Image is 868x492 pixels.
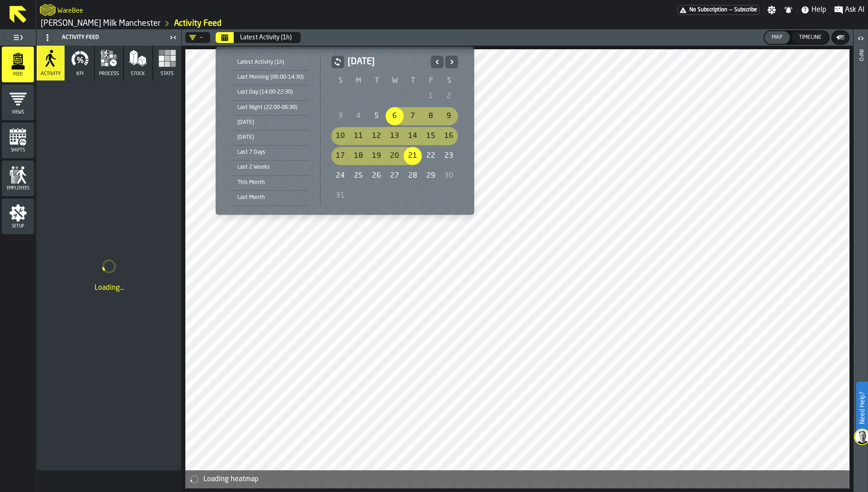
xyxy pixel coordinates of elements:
div: Last 7 Days [232,147,309,157]
div: Select date range Select date range [223,54,467,208]
div: 16 [440,127,458,145]
div: Saturday, August 16, 2025 selected [440,127,458,145]
div: 9 [440,107,458,125]
div: Latest Activity (1h) [232,57,309,67]
div: 20 [386,147,404,165]
div: 21 [404,147,422,165]
th: T [404,76,422,86]
div: Monday, August 11, 2025 selected [349,127,368,145]
div: 4 [349,107,368,125]
th: S [440,76,458,86]
th: M [349,76,368,86]
div: 5 [368,107,386,125]
div: Last Night (22:00-06:30) [232,103,309,113]
div: 8 [422,107,440,125]
h2: [DATE] [348,56,427,68]
div: Friday, August 8, 2025 selected [422,107,440,125]
div: Wednesday, August 13, 2025 selected [386,127,404,145]
div: 28 [404,167,422,185]
div: 12 [368,127,386,145]
div: Tuesday, August 12, 2025 selected [368,127,386,145]
div: 7 [404,107,422,125]
div: Sunday, August 3, 2025 [331,107,349,125]
div: 2 [440,87,458,105]
div: Monday, August 4, 2025 [349,107,368,125]
div: Friday, August 15, 2025 selected [422,127,440,145]
div: 22 [422,147,440,165]
th: F [422,76,440,86]
div: Wednesday, August 6, 2025 selected [386,107,404,125]
button: Previous [431,56,443,68]
div: 30 [440,167,458,185]
div: Tuesday, August 19, 2025 selected [368,147,386,165]
div: 13 [386,127,404,145]
div: Tuesday, August 26, 2025 [368,167,386,185]
th: T [368,76,386,86]
div: Tuesday, August 5, 2025, First available date [368,107,386,125]
button: button- [331,56,344,68]
div: Sunday, August 31, 2025 [331,187,349,205]
div: August 2025 [331,56,458,206]
th: W [386,76,404,86]
div: 11 [349,127,368,145]
div: Last 2 Weeks [232,162,309,172]
div: Wednesday, August 20, 2025 selected [386,147,404,165]
div: 24 [331,167,349,185]
div: Last Day (14:00-22:30) [232,87,309,97]
div: This Month [232,178,309,188]
div: Sunday, August 17, 2025 selected [331,147,349,165]
div: Wednesday, August 27, 2025 [386,167,404,185]
div: 29 [422,167,440,185]
div: Monday, August 25, 2025 [349,167,368,185]
div: 25 [349,167,368,185]
div: 10 [331,127,349,145]
div: Thursday, August 14, 2025 selected [404,127,422,145]
div: [DATE] [232,132,309,142]
div: Today, Friday, August 29, 2025, Last available date [422,167,440,185]
div: Thursday, August 21, 2025 selected [404,147,422,165]
div: Thursday, August 28, 2025 [404,167,422,185]
div: 1 [422,87,440,105]
div: [DATE] [232,118,309,128]
div: Thursday, August 7, 2025 selected [404,107,422,125]
div: 6 [386,107,404,125]
div: Saturday, August 30, 2025 [440,167,458,185]
div: 18 [349,147,368,165]
div: Friday, August 22, 2025 [422,147,440,165]
div: 23 [440,147,458,165]
div: 27 [386,167,404,185]
div: 3 [331,107,349,125]
div: Saturday, August 2, 2025 [440,87,458,105]
table: August 2025 [331,76,458,206]
label: Need Help? [857,383,867,433]
th: S [331,76,349,86]
div: Last Month [232,193,309,203]
div: Saturday, August 9, 2025 selected [440,107,458,125]
button: Next [445,56,458,68]
div: Monday, August 18, 2025 selected [349,147,368,165]
div: 19 [368,147,386,165]
div: 26 [368,167,386,185]
div: 31 [331,187,349,205]
div: 17 [331,147,349,165]
div: Sunday, August 10, 2025 selected [331,127,349,145]
div: 15 [422,127,440,145]
div: 14 [404,127,422,145]
div: Saturday, August 23, 2025 [440,147,458,165]
div: Friday, August 1, 2025 [422,87,440,105]
div: Sunday, August 24, 2025 [331,167,349,185]
div: Last Morning (06:00-14:30) [232,72,309,82]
